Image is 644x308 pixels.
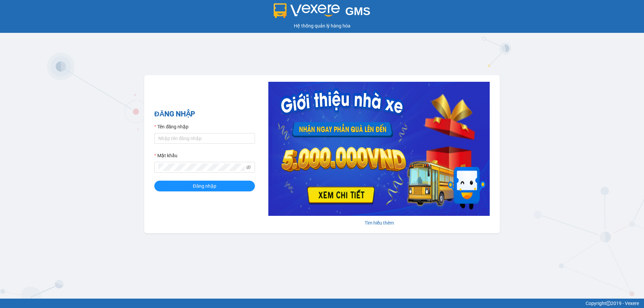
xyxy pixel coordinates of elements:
label: Tên đăng nhập [154,123,189,130]
span: Đăng nhập [193,182,216,190]
div: Copyright 2019 - Vexere [5,300,639,307]
input: Mật khẩu [158,164,245,171]
span: GMS [345,5,370,17]
button: Đăng nhập [154,181,255,191]
h2: ĐĂNG NHẬP [154,109,255,120]
input: Tên đăng nhập [154,133,255,144]
img: banner-0 [268,82,490,216]
span: copyright [606,301,611,306]
label: Mật khẩu [154,152,177,159]
a: GMS [274,10,371,15]
img: logo 2 [274,3,340,18]
span: eye-invisible [246,165,251,170]
div: Tìm hiểu thêm [268,219,490,227]
div: Hệ thống quản lý hàng hóa [2,22,642,29]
